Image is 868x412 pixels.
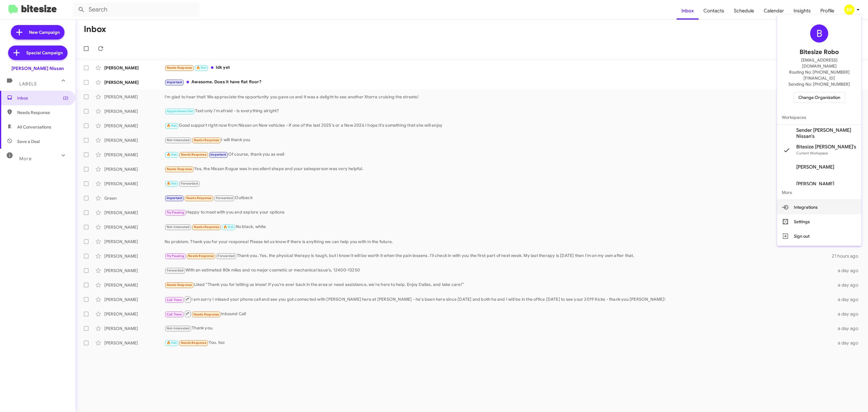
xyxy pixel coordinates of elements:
span: [PERSON_NAME] [796,164,834,170]
span: More [777,185,861,200]
button: Settings [777,214,861,229]
span: [PERSON_NAME] [796,181,834,187]
span: Workspaces [777,110,861,125]
span: Routing No: [PHONE_NUMBER][FINANCIAL_ID] [784,69,854,81]
span: Change Organization [798,92,840,103]
button: Integrations [777,200,861,214]
span: Sender [PERSON_NAME] Nissan's [796,127,857,139]
span: Bitesize Robo [800,47,839,57]
div: B [810,24,828,43]
button: Change Organization [794,92,845,103]
span: Current Workspace [796,151,828,155]
span: Sending No: [PHONE_NUMBER] [788,81,850,87]
span: Bitesize [PERSON_NAME]'s [796,144,856,150]
button: Sign out [777,229,861,243]
span: [EMAIL_ADDRESS][DOMAIN_NAME] [784,57,854,69]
